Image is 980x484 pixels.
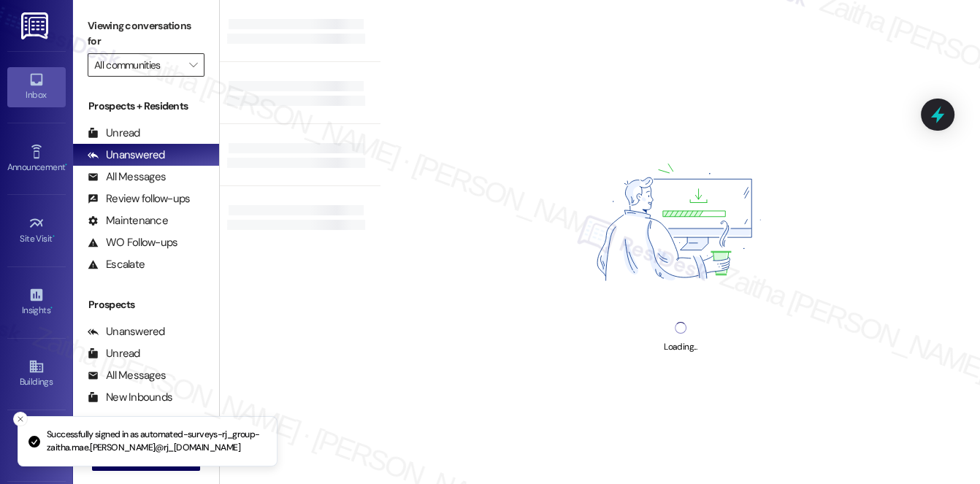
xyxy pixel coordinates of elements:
[53,231,55,242] span: •
[21,12,51,39] img: ResiDesk Logo
[7,283,66,322] a: Insights •
[13,412,28,426] button: Close toast
[88,15,204,53] label: Viewing conversations for
[65,160,67,170] span: •
[7,211,66,250] a: Site Visit •
[88,346,140,361] div: Unread
[50,303,53,313] span: •
[88,191,190,207] div: Review follow-ups
[88,147,165,163] div: Unanswered
[7,354,66,393] a: Buildings
[88,257,145,272] div: Escalate
[73,297,219,312] div: Prospects
[7,426,66,466] a: Leads
[664,339,697,355] div: Loading...
[88,324,165,339] div: Unanswered
[88,213,168,228] div: Maintenance
[88,390,172,405] div: New Inbounds
[88,368,166,383] div: All Messages
[94,53,181,77] input: All communities
[189,59,197,71] i: 
[73,99,219,114] div: Prospects + Residents
[7,67,66,107] a: Inbox
[47,429,265,454] p: Successfully signed in as automated-surveys-rj_group-zaitha.mae.[PERSON_NAME]@rj_[DOMAIN_NAME]
[88,169,166,185] div: All Messages
[88,126,140,141] div: Unread
[88,235,177,250] div: WO Follow-ups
